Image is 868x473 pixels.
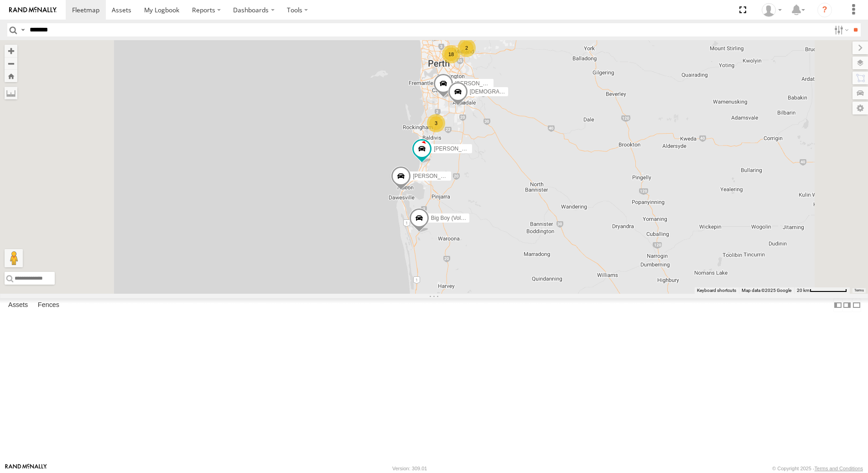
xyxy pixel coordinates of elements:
label: Hide Summary Table [852,298,861,312]
label: Assets [4,299,32,312]
div: 3 [427,114,445,132]
label: Search Filter Options [831,23,850,36]
button: Keyboard shortcuts [697,287,736,294]
div: © Copyright 2025 - [772,466,863,471]
label: Map Settings [852,102,868,114]
a: Visit our Website [5,464,47,473]
div: 2 [457,39,476,57]
button: Zoom in [5,45,17,57]
a: Terms (opens in new tab) [854,289,864,292]
span: [PERSON_NAME] - 1IFQ597 - 0448 957 648 [434,146,543,152]
button: Zoom out [5,57,17,70]
label: Dock Summary Table to the Left [833,298,842,312]
button: Drag Pegman onto the map to open Street View [5,249,23,267]
button: Zoom Home [5,70,17,82]
span: [PERSON_NAME] - 1IEJ853 - 0431 343 641 [413,173,521,179]
span: Big Boy (Volvo 450) [PERSON_NAME] 0492 170 732 [431,215,560,222]
i: ? [817,3,832,17]
div: Themaker Reception [759,3,785,17]
button: Map scale: 20 km per 78 pixels [794,287,850,294]
div: 18 [442,45,460,63]
label: Fences [33,299,64,312]
span: Map data ©2025 Google [742,288,791,293]
span: [PERSON_NAME] -1HSK204 [455,80,526,87]
label: Measure [5,87,17,99]
img: rand-logo.svg [9,7,57,13]
span: 20 km [797,288,810,293]
a: Terms and Conditions [815,466,863,471]
label: Dock Summary Table to the Right [842,298,852,312]
label: Search Query [19,23,26,36]
span: [DEMOGRAPHIC_DATA][PERSON_NAME] - 1IFQ593 [469,88,602,95]
div: Version: 309.01 [392,466,427,471]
